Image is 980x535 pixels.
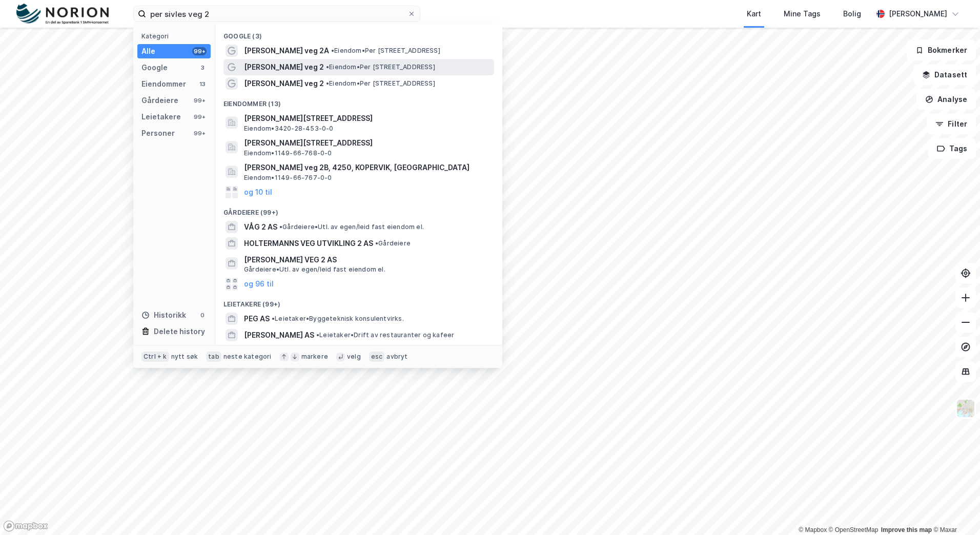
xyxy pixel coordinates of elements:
[192,129,207,137] div: 99+
[929,486,980,535] div: Kontrollprogram for chat
[244,125,334,133] span: Eiendom • 3420-28-453-0-0
[784,8,821,20] div: Mine Tags
[141,352,169,362] div: Ctrl + k
[244,237,373,250] span: HOLTERMANNS VEG UTVIKLING 2 AS
[326,63,329,71] span: •
[141,111,181,123] div: Leietakere
[326,79,329,87] span: •
[141,127,175,139] div: Personer
[326,63,435,71] span: Eiendom • Per [STREET_ADDRESS]
[16,4,109,25] img: norion-logo.80e7a08dc31c2e691866.png
[375,239,411,248] span: Gårdeiere
[928,138,976,159] button: Tags
[244,112,490,125] span: [PERSON_NAME][STREET_ADDRESS]
[244,61,324,73] span: [PERSON_NAME] veg 2
[244,161,490,174] span: [PERSON_NAME] veg 2B, 4250, KOPERVIK, [GEOGRAPHIC_DATA]
[272,315,404,323] span: Leietaker • Byggeteknisk konsulentvirks.
[799,526,827,533] a: Mapbox
[215,92,502,110] div: Eiendommer (13)
[192,96,207,105] div: 99+
[154,325,205,338] div: Delete history
[141,78,186,90] div: Eiendommer
[956,399,975,418] img: Z
[141,94,178,107] div: Gårdeiere
[279,223,424,231] span: Gårdeiere • Utl. av egen/leid fast eiendom el.
[3,520,48,532] a: Mapbox homepage
[215,292,502,311] div: Leietakere (99+)
[192,113,207,121] div: 99+
[215,24,502,43] div: Google (3)
[929,486,980,535] iframe: Chat Widget
[907,40,976,60] button: Bokmerker
[347,353,361,361] div: velg
[244,174,332,182] span: Eiendom • 1149-66-767-0-0
[141,61,168,74] div: Google
[386,353,407,361] div: avbryt
[198,64,207,72] div: 3
[279,223,282,231] span: •
[326,79,435,88] span: Eiendom • Per [STREET_ADDRESS]
[316,331,454,339] span: Leietaker • Drift av restauranter og kafeer
[913,65,976,85] button: Datasett
[369,352,385,362] div: esc
[141,309,186,321] div: Historikk
[244,278,274,290] button: og 96 til
[331,47,440,55] span: Eiendom • Per [STREET_ADDRESS]
[244,254,490,266] span: [PERSON_NAME] VEG 2 AS
[198,80,207,88] div: 13
[215,200,502,219] div: Gårdeiere (99+)
[206,352,221,362] div: tab
[244,77,324,90] span: [PERSON_NAME] veg 2
[244,329,314,341] span: [PERSON_NAME] AS
[829,526,879,533] a: OpenStreetMap
[927,114,976,134] button: Filter
[192,47,207,55] div: 99+
[843,8,861,20] div: Bolig
[244,186,272,198] button: og 10 til
[316,331,319,339] span: •
[331,47,334,54] span: •
[916,89,976,110] button: Analyse
[141,45,155,57] div: Alle
[272,315,275,322] span: •
[171,353,198,361] div: nytt søk
[244,149,332,157] span: Eiendom • 1149-66-768-0-0
[146,6,407,22] input: Søk på adresse, matrikkel, gårdeiere, leietakere eller personer
[141,32,211,40] div: Kategori
[244,265,385,274] span: Gårdeiere • Utl. av egen/leid fast eiendom el.
[889,8,947,20] div: [PERSON_NAME]
[244,137,490,149] span: [PERSON_NAME][STREET_ADDRESS]
[198,311,207,319] div: 0
[881,526,932,533] a: Improve this map
[223,353,272,361] div: neste kategori
[244,45,329,57] span: [PERSON_NAME] veg 2A
[747,8,761,20] div: Kart
[244,313,270,325] span: PEG AS
[375,239,378,247] span: •
[244,221,277,233] span: VÅG 2 AS
[301,353,328,361] div: markere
